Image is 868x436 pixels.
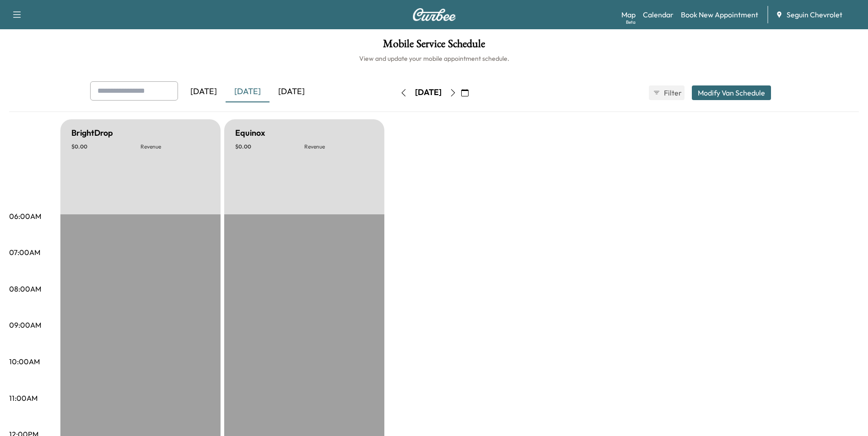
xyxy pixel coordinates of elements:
p: 08:00AM [9,283,41,294]
div: [DATE] [270,81,313,102]
h6: View and update your mobile appointment schedule. [9,54,859,63]
span: Seguin Chevrolet [787,9,842,20]
div: [DATE] [415,87,442,98]
p: $ 0.00 [71,143,140,150]
div: [DATE] [182,81,226,102]
a: MapBeta [621,9,636,20]
h5: Equinox [235,127,265,139]
p: 07:00AM [9,247,40,258]
h5: BrightDrop [71,127,113,139]
span: Filter [664,87,680,98]
a: Calendar [643,9,674,20]
h1: Mobile Service Schedule [9,38,859,54]
p: $ 0.00 [235,143,304,150]
p: 10:00AM [9,356,40,367]
div: Beta [626,19,636,26]
p: Revenue [304,143,373,150]
button: Filter [649,85,685,100]
div: [DATE] [226,81,270,102]
p: 09:00AM [9,319,41,330]
p: 11:00AM [9,393,38,404]
button: Modify Van Schedule [692,85,771,100]
p: Revenue [140,143,210,150]
img: Curbee Logo [412,8,456,21]
p: 06:00AM [9,211,41,222]
a: Book New Appointment [681,9,758,20]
